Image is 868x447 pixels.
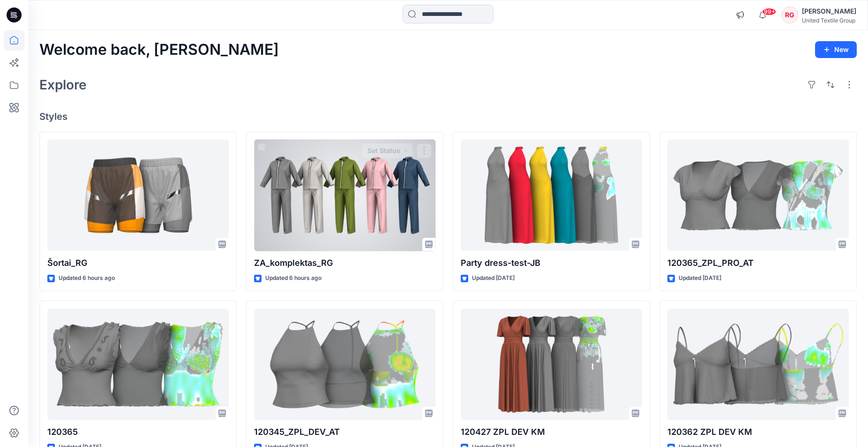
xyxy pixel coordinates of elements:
[39,111,857,122] h4: Styles
[47,425,229,439] p: 120365
[254,256,435,270] p: ZA_komplektas_RG
[802,6,856,17] div: [PERSON_NAME]
[762,8,776,15] span: 99+
[254,308,435,420] a: 120345_ZPL_DEV_AT
[461,308,642,420] a: 120427 ZPL DEV KM
[39,77,87,92] h2: Explore
[47,139,229,251] a: Šortai_RG
[667,139,849,251] a: 120365_ZPL_PRO_AT
[679,273,721,283] p: Updated [DATE]
[47,308,229,420] a: 120365
[254,139,435,251] a: ZA_komplektas_RG
[667,256,849,270] p: 120365_ZPL_PRO_AT
[265,273,322,283] p: Updated 6 hours ago
[781,7,798,23] div: RG
[254,425,435,439] p: 120345_ZPL_DEV_AT
[802,17,856,24] div: United Textile Group
[815,41,857,58] button: New
[667,425,849,439] p: 120362 ZPL DEV KM
[472,273,515,283] p: Updated [DATE]
[47,256,229,270] p: Šortai_RG
[461,425,642,439] p: 120427 ZPL DEV KM
[461,256,642,270] p: Party dress-test-JB
[667,308,849,420] a: 120362 ZPL DEV KM
[461,139,642,251] a: Party dress-test-JB
[39,41,279,59] h2: Welcome back, [PERSON_NAME]
[59,273,115,283] p: Updated 6 hours ago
